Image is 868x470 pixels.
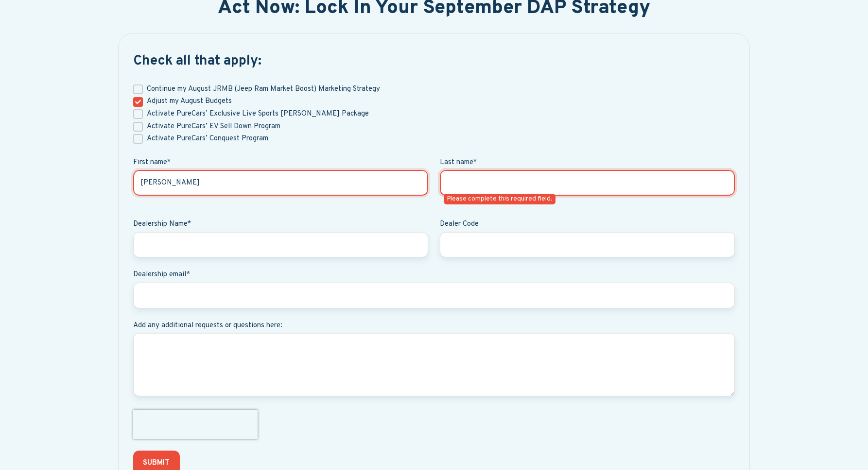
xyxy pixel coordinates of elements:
[133,410,258,439] iframe: reCAPTCHA
[147,110,369,119] span: Activate PureCars’ Exclusive Live Sports [PERSON_NAME] Package
[147,122,280,131] span: Activate PureCars’ EV Sell Down Program
[133,97,143,107] input: Adjust my August Budgets
[133,122,143,132] input: Activate PureCars’ EV Sell Down Program
[147,134,268,144] span: Activate PureCars’ Conquest Program
[444,194,556,204] label: Please complete this required field.
[133,158,167,167] strong: First name
[133,109,143,119] input: Activate PureCars’ Exclusive Live Sports [PERSON_NAME] Package
[147,84,380,94] span: Continue my August JRMB (Jeep Ram Market Boost) Marketing Strategy
[133,84,143,94] input: Continue my August JRMB (Jeep Ram Market Boost) Marketing Strategy
[147,97,232,106] span: Adjust my August Budgets
[440,158,473,167] span: Last name
[440,219,479,229] span: Dealer Code
[133,270,186,279] span: Dealership email
[133,219,187,229] span: Dealership Name
[133,134,143,144] input: Activate PureCars’ Conquest Program
[133,53,735,70] h3: Check all that apply:
[133,321,282,330] span: Add any additional requests or questions here:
